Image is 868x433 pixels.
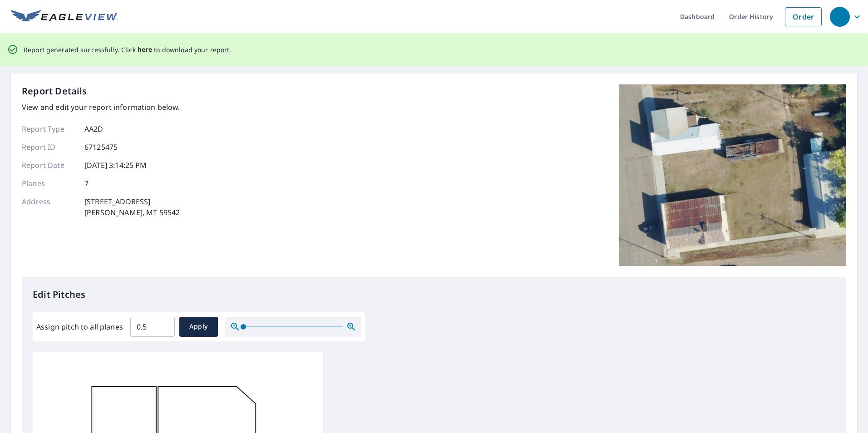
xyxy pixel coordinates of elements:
[22,84,87,98] p: Report Details
[22,123,76,134] p: Report Type
[187,321,211,332] span: Apply
[138,44,153,55] button: here
[179,317,218,337] button: Apply
[84,196,180,218] p: [STREET_ADDRESS] [PERSON_NAME], MT 59542
[130,314,175,340] input: 00.0
[22,196,76,218] p: Address
[22,142,76,153] p: Report ID
[33,288,835,301] p: Edit Pitches
[22,178,76,189] p: Planes
[22,102,180,113] p: View and edit your report information below.
[785,7,822,26] a: Order
[24,44,232,55] p: Report generated successfully. Click to download your report.
[36,321,123,332] label: Assign pitch to all planes
[22,160,76,171] p: Report Date
[84,123,104,134] p: AA2D
[84,160,147,171] p: [DATE] 3:14:25 PM
[11,10,118,24] img: EV Logo
[84,178,89,189] p: 7
[619,84,846,266] img: Top image
[84,142,118,153] p: 67125475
